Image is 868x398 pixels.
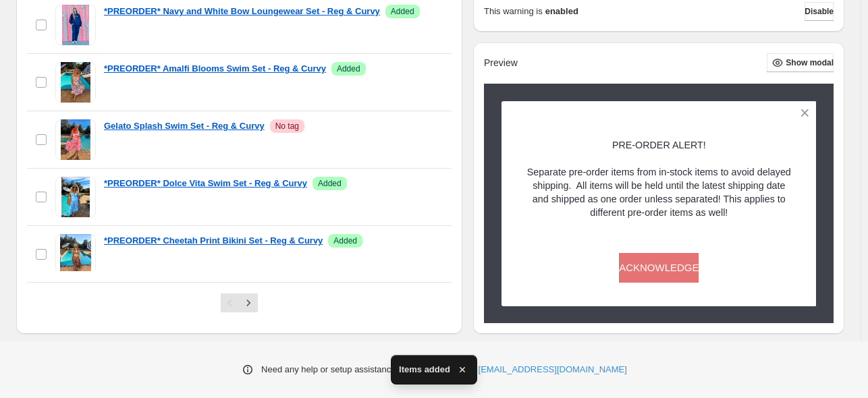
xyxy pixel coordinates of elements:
[545,5,578,18] strong: enabled
[399,363,450,376] span: Items added
[104,62,326,76] a: *PREORDER* Amalfi Blooms Swim Set - Reg & Curvy
[525,138,793,151] p: PRE-ORDER ALERT!
[525,165,793,219] p: Separate pre-order items from in-stock items to avoid delayed shipping. All items will be held un...
[484,57,518,69] h2: Preview
[239,293,258,312] button: Next
[786,57,834,68] span: Show modal
[479,363,627,376] a: [EMAIL_ADDRESS][DOMAIN_NAME]
[805,2,834,21] button: Disable
[104,177,307,190] a: *PREORDER* Dolce Vita Swim Set - Reg & Curvy
[333,235,357,246] span: Added
[318,178,342,189] span: Added
[484,5,543,18] p: This warning is
[275,121,299,132] span: No tag
[391,6,414,17] span: Added
[337,63,360,74] span: Added
[104,234,323,248] a: *PREORDER* Cheetah Print Bikini Set - Reg & Curvy
[767,53,834,72] button: Show modal
[104,5,380,18] a: *PREORDER* Navy and White Bow Loungewear Set - Reg & Curvy
[619,252,699,282] button: ACKNOWLEDGE
[805,6,834,17] span: Disable
[221,293,258,312] nav: Pagination
[104,119,265,133] a: Gelato Splash Swim Set - Reg & Curvy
